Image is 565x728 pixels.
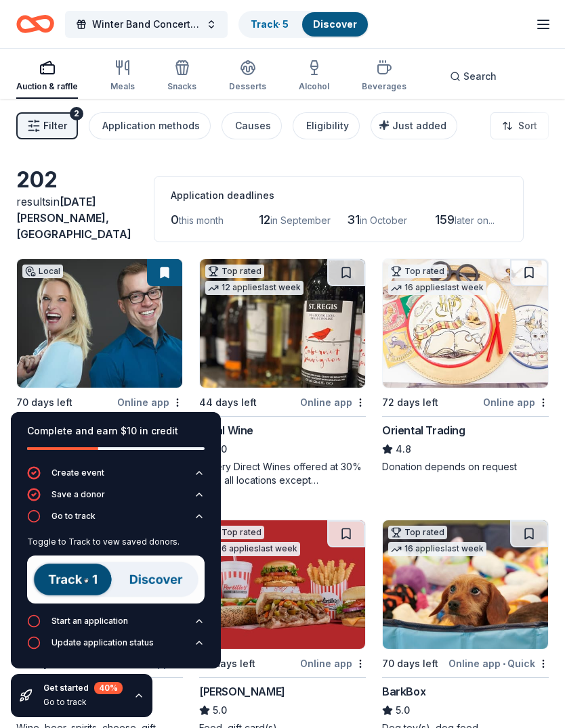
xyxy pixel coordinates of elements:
div: Get started [43,682,123,694]
div: Winery Direct Wines offered at 30% off in all locations except [GEOGRAPHIC_DATA], [GEOGRAPHIC_DAT... [199,460,366,487]
a: Image for Central Minnesota OrthodonticsLocal70 days leftOnline appCentral [US_STATE] Orthodontic... [16,258,183,474]
div: Go to track [51,511,96,522]
button: Snacks [167,54,196,99]
button: Track· 5Discover [238,11,369,38]
div: Top rated [388,265,447,278]
div: 6 applies last week [205,542,300,556]
div: Meals [110,81,135,92]
div: Online app Quick [448,655,549,672]
button: Search [439,63,507,90]
div: 44 days left [199,394,257,411]
button: Eligibility [293,112,360,139]
img: Image for Oriental Trading [383,259,548,388]
div: Donation depends on request [382,460,549,474]
div: Application deadlines [171,187,507,204]
div: Online app [300,394,366,411]
span: 12 [259,212,270,227]
div: Top rated [388,526,447,539]
button: Sort [490,112,549,139]
div: 40 % [94,682,123,694]
button: Meals [110,54,135,99]
button: Create event [27,466,205,488]
button: Desserts [229,54,266,99]
div: 72 days left [382,394,438,411]
span: Filter [43,118,67,134]
div: Top rated [205,265,264,278]
div: Complete and earn $10 in credit [27,423,205,439]
div: Update application status [51,637,154,648]
div: 16 applies last week [388,281,486,295]
div: Desserts [229,81,266,92]
div: Start an application [51,616,128,627]
a: Image for Oriental TradingTop rated16 applieslast week72 days leftOnline appOriental Trading4.8Do... [382,258,549,474]
span: • [503,658,505,669]
button: Auction & raffle [16,54,78,99]
div: Alcohol [299,81,329,92]
div: Toggle to Track to vew saved donors. [27,537,205,547]
span: in September [270,214,331,226]
span: Just added [392,120,446,131]
button: Application methods [89,112,211,139]
div: results [16,194,138,242]
div: 202 [16,166,138,194]
button: Save a donor [27,488,205,509]
button: Filter2 [16,112,78,139]
div: Beverages [362,81,406,92]
span: 4.8 [396,441,411,457]
button: Winter Band Concert and Online Auction [65,11,228,38]
span: 159 [435,212,455,227]
img: Image for Central Minnesota Orthodontics [17,259,182,388]
button: Start an application [27,614,205,636]
div: Save a donor [51,489,105,500]
a: Discover [313,18,357,30]
div: [PERSON_NAME] [199,683,285,700]
div: 2 [70,107,83,120]
img: Image for Total Wine [200,259,365,388]
span: in [16,195,131,241]
div: Application methods [102,118,200,134]
span: Search [463,68,497,85]
div: Eligibility [306,118,349,134]
span: 5.0 [396,702,410,719]
button: Just added [371,112,457,139]
img: Image for BarkBox [383,520,548,649]
div: Top rated [205,526,264,539]
div: BarkBox [382,683,425,700]
a: Track· 5 [251,18,289,30]
button: Alcohol [299,54,329,99]
div: Oriental Trading [382,422,465,438]
button: Beverages [362,54,406,99]
div: 70 days left [16,394,72,411]
span: later on... [455,214,495,226]
button: Update application status [27,636,205,658]
span: this month [179,214,224,226]
span: [DATE][PERSON_NAME], [GEOGRAPHIC_DATA] [16,195,131,241]
div: Local [22,265,63,278]
div: Go to track [43,697,123,708]
div: 12 applies last week [205,281,304,295]
a: Home [16,8,54,40]
span: 0 [171,212,179,227]
div: 70 days left [382,656,438,672]
div: Auction & raffle [16,81,78,92]
div: Go to track [27,531,205,614]
a: Image for Total WineTop rated12 applieslast week44 days leftOnline appTotal Wine5.0Winery Direct ... [199,258,366,487]
span: in October [360,214,407,226]
div: Online app [300,655,366,672]
button: Go to track [27,509,205,531]
div: 16 applies last week [388,542,486,556]
div: Online app [117,394,183,411]
div: Online app [483,394,549,411]
span: Winter Band Concert and Online Auction [92,16,201,32]
div: Create event [51,468,104,478]
button: Causes [222,112,282,139]
span: Sort [518,118,537,134]
div: Causes [235,118,271,134]
img: Image for Portillo's [200,520,365,649]
div: Snacks [167,81,196,92]
img: Track [27,555,205,604]
span: 31 [347,212,360,227]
